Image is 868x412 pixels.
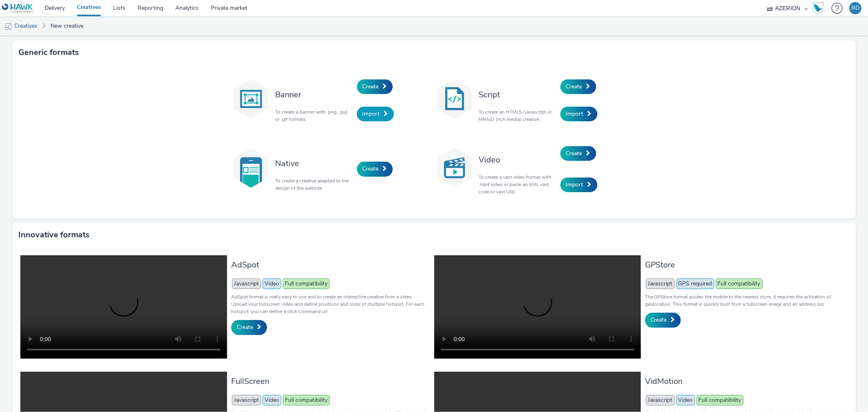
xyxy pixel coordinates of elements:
[646,278,675,289] span: Javascript
[560,146,596,161] a: Create
[479,108,556,123] p: To create an HTML5 / javascript or MRAID (rich media) creative.
[560,107,597,121] a: Import
[363,165,379,173] span: Create
[434,147,475,188] img: video.svg
[812,2,827,15] a: Hawk Academy
[232,395,261,405] span: Javascript
[2,3,33,13] img: undefined Logo
[46,16,87,36] a: New creative
[357,107,394,121] a: Import
[479,89,556,100] h3: Script
[18,46,79,59] h3: Generic formats
[18,229,90,241] h3: Innovative formats
[560,178,597,192] a: Import
[566,149,582,157] span: Create
[262,278,281,289] span: Video
[231,293,430,315] p: AdSpot format is really easy to use and to create an interactive creative from a video. Upload yo...
[4,22,12,31] img: mobile
[645,293,844,308] p: The GPStore format guides the mobile to the nearest store, it requires the activation of geolocat...
[479,173,556,195] p: To create a vast video format with .mp4 video or paste an XML vast code or vast URL.
[646,395,675,405] span: Javascript
[231,79,271,119] img: banner.svg
[275,177,353,192] p: To create a creative adapted to the design of the website.
[231,147,271,188] img: native.svg
[275,89,353,100] h3: Banner
[651,316,667,324] span: Create
[357,162,393,176] a: Create
[434,79,475,119] img: code.svg
[262,395,281,405] span: Video
[231,376,430,387] h3: FullScreen
[566,181,584,188] span: Import
[716,278,763,289] span: Full compatibility
[232,278,261,289] span: Javascript
[275,108,353,123] p: To create a banner with .png, .jpg or .gif formats.
[363,110,380,118] span: Import
[357,79,393,94] a: Create
[237,323,253,331] span: Create
[645,376,844,387] h3: VidMotion
[645,259,844,270] h3: GPStore
[676,278,714,289] span: GPS required
[812,2,824,15] img: Hawk Academy
[566,110,584,118] span: Import
[645,313,681,327] a: Create
[231,259,430,270] h3: AdSpot
[676,395,695,405] span: Video
[231,320,267,335] a: Create
[851,2,859,14] div: RD
[566,83,582,90] span: Create
[560,79,596,94] a: Create
[283,395,330,405] span: Full compatibility
[363,83,379,90] span: Create
[283,278,330,289] span: Full compatibility
[275,158,353,169] h3: Native
[479,154,556,165] h3: Video
[697,395,743,405] span: Full compatibility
